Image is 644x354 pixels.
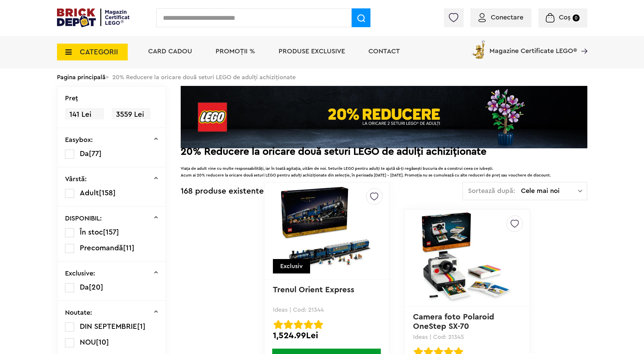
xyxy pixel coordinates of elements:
[80,284,89,291] span: Da
[96,339,109,346] span: [10]
[413,334,521,340] p: Ideas | Cod: 21345
[65,137,93,143] p: Easybox:
[80,189,99,197] span: Adult
[468,188,515,194] span: Sortează după:
[280,184,373,278] img: Trenul Orient Express
[304,320,313,329] img: Evaluare cu stele
[279,48,345,55] a: Produse exclusive
[273,286,354,294] a: Trenul Orient Express
[65,309,92,316] p: Noutate:
[420,211,514,305] img: Camera foto Polaroid OneStep SX-70
[577,39,587,46] a: Magazine Certificate LEGO®
[273,307,380,313] p: Ideas | Cod: 21344
[181,158,587,179] div: Viața de adult vine cu multe responsabilități, iar în toată agitația, uităm de noi. Seturile LEGO...
[148,48,192,55] a: Card Cadou
[80,339,96,346] span: NOU
[274,320,283,329] img: Evaluare cu stele
[181,86,587,148] img: Landing page banner
[65,95,78,102] p: Preţ
[80,323,137,330] span: DIN SEPTEMBRIE
[181,182,264,201] div: 168 produse existente
[123,244,134,252] span: [11]
[99,189,116,197] span: [158]
[559,14,571,21] span: Coș
[80,244,123,252] span: Precomandă
[57,68,587,86] div: > 20% Reducere la oricare două seturi LEGO de adulți achiziționate
[65,215,102,222] p: DISPONIBIL:
[137,323,145,330] span: [1]
[89,284,103,291] span: [20]
[216,48,255,55] a: PROMOȚII %
[573,14,580,21] small: 0
[181,148,587,155] h2: 20% Reducere la oricare două seturi LEGO de adulți achiziționate
[521,188,578,194] span: Cele mai noi
[413,313,496,331] a: Camera foto Polaroid OneStep SX-70
[478,14,523,21] a: Conectare
[112,108,151,121] span: 3559 Lei
[80,229,103,236] span: În stoc
[80,150,89,157] span: Da
[65,270,95,277] p: Exclusive:
[89,150,102,157] span: [77]
[489,39,577,54] span: Magazine Certificate LEGO®
[80,48,118,56] span: CATEGORII
[368,48,400,55] a: Contact
[103,229,119,236] span: [157]
[273,331,380,340] div: 1,524.99Lei
[65,176,87,183] p: Vârstă:
[57,74,106,80] a: Pagina principală
[273,259,310,273] div: Exclusiv
[314,320,323,329] img: Evaluare cu stele
[294,320,303,329] img: Evaluare cu stele
[491,14,523,21] span: Conectare
[65,108,104,121] span: 141 Lei
[284,320,293,329] img: Evaluare cu stele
